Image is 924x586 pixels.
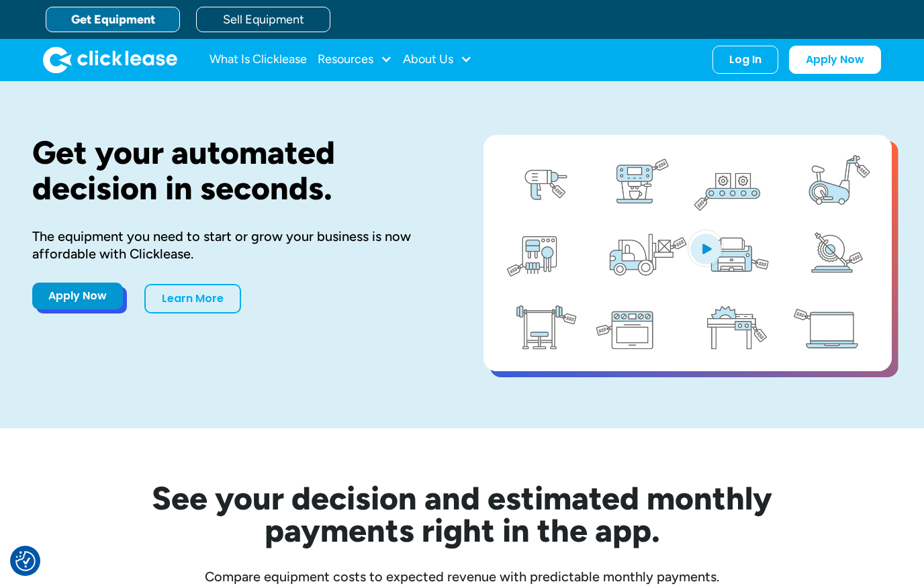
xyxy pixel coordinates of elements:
[789,46,881,74] a: Apply Now
[43,46,177,73] img: Clicklease logo
[144,284,241,313] a: Learn More
[15,551,36,571] img: Revisit consent button
[196,7,330,32] a: Sell Equipment
[210,46,307,73] a: What Is Clicklease
[46,7,180,32] a: Get Equipment
[32,228,441,262] div: The equipment you need to start or grow your business is now affordable with Clicklease.
[15,551,36,571] button: Consent Preferences
[32,135,441,206] h1: Get your automated decision in seconds.
[86,482,838,546] h2: See your decision and estimated monthly payments right in the app.
[403,46,472,73] div: About Us
[43,46,177,73] a: home
[688,230,724,267] img: Blue play button logo on a light blue circular background
[729,53,761,66] div: Log In
[483,135,892,371] a: open lightbox
[318,46,392,73] div: Resources
[32,283,123,309] a: Apply Now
